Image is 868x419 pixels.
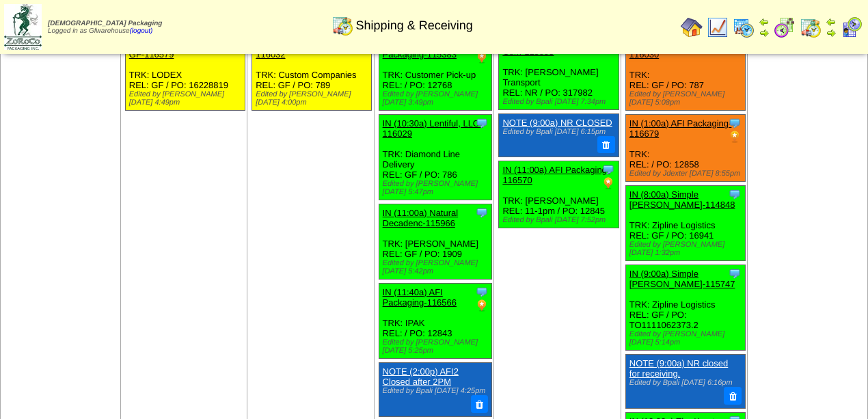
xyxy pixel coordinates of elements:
[475,206,489,219] img: Tooltip
[379,204,492,280] div: TRK: [PERSON_NAME] REL: GF / PO: 1909
[475,285,489,299] img: Tooltip
[601,176,615,190] img: PO
[759,16,770,27] img: arrowleft.gif
[379,284,492,359] div: TRK: IPAK REL: / PO: 12843
[681,16,703,38] img: home.gif
[774,16,796,38] img: calendarblend.gif
[826,27,837,38] img: arrowright.gif
[383,180,492,196] div: Edited by [PERSON_NAME] [DATE] 5:47pm
[502,98,618,106] div: Edited by Bpali [DATE] 7:34pm
[629,379,740,387] div: Edited by Bpali [DATE] 6:16pm
[629,241,745,257] div: Edited by [PERSON_NAME] [DATE] 1:32pm
[625,186,745,261] div: TRK: Zipline Logistics REL: GF / PO: 16941
[256,90,371,107] div: Edited by [PERSON_NAME] [DATE] 4:00pm
[629,358,729,379] a: NOTE (9:00a) NR closed for receiving.
[728,267,742,280] img: Tooltip
[502,165,610,185] a: IN (11:00a) AFI Packaging-116570
[383,90,492,107] div: Edited by [PERSON_NAME] [DATE] 3:49pm
[475,299,489,312] img: PO
[841,16,863,38] img: calendarcustomer.gif
[733,16,755,38] img: calendarprod.gif
[629,330,745,347] div: Edited by [PERSON_NAME] [DATE] 5:14pm
[728,116,742,130] img: Tooltip
[601,163,615,176] img: Tooltip
[379,36,492,111] div: TRK: Customer Pick-up REL: / PO: 12768
[383,118,483,139] a: IN (10:30a) Lentiful, LLC-116029
[48,20,162,35] span: Logged in as Gfwarehouse
[383,387,487,395] div: Edited by Bpali [DATE] 4:25pm
[252,36,372,111] div: TRK: Custom Companies REL: GF / PO: 789
[629,189,735,210] a: IN (8:00a) Simple [PERSON_NAME]-114848
[48,20,162,27] span: [DEMOGRAPHIC_DATA] Packaging
[724,387,742,405] button: Delete Note
[383,259,492,275] div: Edited by [PERSON_NAME] [DATE] 5:42pm
[625,265,745,351] div: TRK: Zipline Logistics REL: GF / PO: TO1111062373.2
[707,16,729,38] img: line_graph.gif
[629,269,735,289] a: IN (9:00a) Simple [PERSON_NAME]-115747
[356,18,473,33] span: Shipping & Receiving
[475,116,489,130] img: Tooltip
[383,366,459,387] a: NOTE (2:00p) AFI2 Closed after 2PM
[471,395,489,413] button: Delete Note
[4,4,42,50] img: zoroco-logo-small.webp
[383,287,457,308] a: IN (11:40a) AFI Packaging-116566
[502,216,618,224] div: Edited by Bpali [DATE] 7:52pm
[499,32,619,109] div: TRK: [PERSON_NAME] Transport REL: NR / PO: 317982
[625,36,745,111] div: TRK: REL: GF / PO: 787
[331,14,353,36] img: calendarinout.gif
[502,118,612,128] a: NOTE (9:00a) NR CLOSED
[629,170,745,178] div: Edited by Jdexter [DATE] 8:55pm
[629,90,745,107] div: Edited by [PERSON_NAME] [DATE] 5:08pm
[130,27,153,35] a: (logout)
[499,161,619,228] div: TRK: [PERSON_NAME] REL: 11-1pm / PO: 12845
[383,338,492,355] div: Edited by [PERSON_NAME] [DATE] 5:25pm
[379,115,492,200] div: TRK: Diamond Line Delivery REL: GF / PO: 786
[125,36,245,111] div: TRK: LODEX REL: GF / PO: 16228819
[826,16,837,27] img: arrowleft.gif
[629,118,732,139] a: IN (1:00a) AFI Packaging-116679
[728,130,742,144] img: PO
[800,16,822,38] img: calendarinout.gif
[502,128,613,136] div: Edited by Bpali [DATE] 6:15pm
[759,27,770,38] img: arrowright.gif
[129,90,245,107] div: Edited by [PERSON_NAME] [DATE] 4:49pm
[728,187,742,201] img: Tooltip
[625,115,745,182] div: TRK: REL: / PO: 12858
[383,208,459,228] a: IN (11:00a) Natural Decadenc-115966
[597,136,615,154] button: Delete Note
